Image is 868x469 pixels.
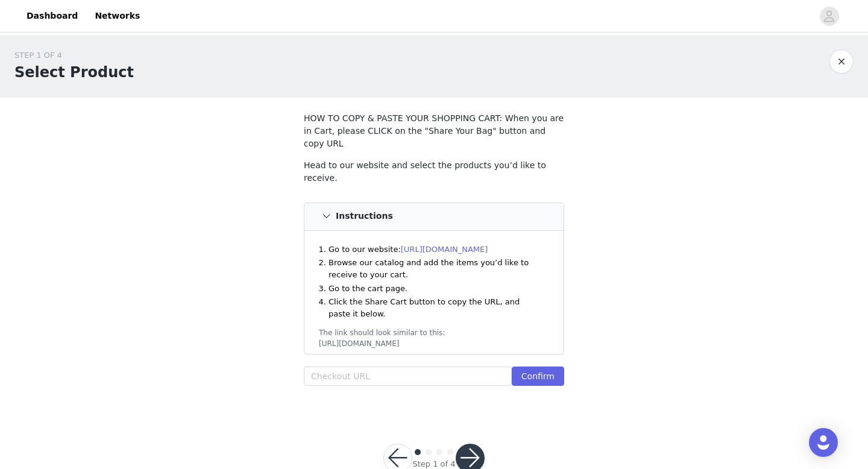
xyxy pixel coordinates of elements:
button: Confirm [512,367,564,386]
h4: Instructions [336,212,393,221]
li: Browse our catalog and add the items you’d like to receive to your cart. [329,257,543,280]
a: [URL][DOMAIN_NAME] [401,245,488,254]
li: Go to the cart page. [329,283,543,295]
h1: Select Product [14,61,134,83]
div: avatar [823,7,835,26]
div: [URL][DOMAIN_NAME] [319,338,549,349]
li: Click the Share Cart button to copy the URL, and paste it below. [329,296,543,319]
input: Checkout URL [304,367,512,386]
p: Head to our website and select the products you’d like to receive. [304,159,564,184]
div: The link should look similar to this: [319,327,549,338]
div: Open Intercom Messenger [809,428,838,457]
li: Go to our website: [329,244,543,256]
div: STEP 1 OF 4 [14,49,134,61]
p: HOW TO COPY & PASTE YOUR SHOPPING CART: When you are in Cart, please CLICK on the "Share Your Bag... [304,112,564,150]
a: Networks [87,2,147,30]
a: Dashboard [19,2,85,30]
